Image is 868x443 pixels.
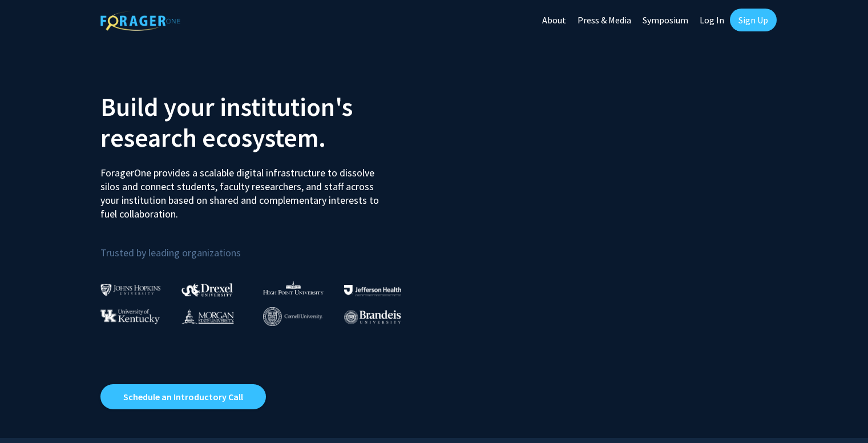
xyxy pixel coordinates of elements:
p: ForagerOne provides a scalable digital infrastructure to dissolve silos and connect students, fac... [100,158,387,221]
img: Cornell University [263,307,322,326]
img: Morgan State University [181,309,234,324]
img: Johns Hopkins University [100,284,161,296]
h2: Build your institution's research ecosystem. [100,91,426,153]
img: University of Kentucky [100,309,160,324]
img: ForagerOne Logo [100,11,180,31]
a: Opens in a new tab [100,384,266,409]
img: Drexel University [181,283,233,296]
img: Thomas Jefferson University [344,285,401,296]
img: Brandeis University [344,310,401,324]
p: Trusted by leading organizations [100,230,426,261]
img: High Point University [263,281,324,295]
a: Sign Up [730,9,777,31]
